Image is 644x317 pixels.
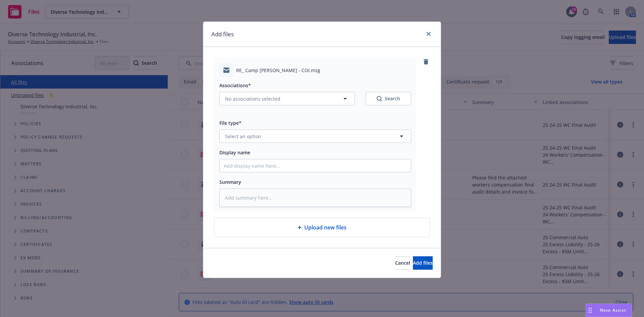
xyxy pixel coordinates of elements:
[413,256,433,270] button: Add files
[219,149,250,156] span: Display name
[214,218,430,237] div: Upload new files
[395,260,410,266] span: Cancel
[219,179,241,185] span: Summary
[377,96,382,101] svg: Search
[586,304,594,317] div: Drag to move
[219,129,411,143] button: Select an option
[377,95,400,102] div: Search
[225,95,280,102] span: No associations selected
[366,92,411,105] button: SearchSearch
[425,30,433,38] a: close
[236,67,320,74] span: RE_ Camp [PERSON_NAME] - COI.msg
[225,133,261,140] span: Select an option
[220,159,411,172] input: Add display name here...
[219,92,355,105] button: No associations selected
[211,30,234,39] h1: Add files
[600,307,626,313] span: Nova Assist
[422,58,430,66] a: remove
[413,260,433,266] span: Add files
[219,120,241,126] span: File type*
[586,304,632,317] button: Nova Assist
[219,82,251,89] span: Associations*
[304,223,346,231] span: Upload new files
[395,256,410,270] button: Cancel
